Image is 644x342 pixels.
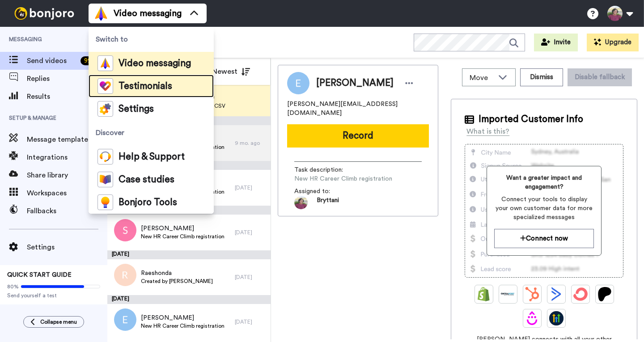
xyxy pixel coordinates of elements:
button: Newest [205,63,257,80]
span: Send videos [27,55,77,66]
span: 80% [7,283,19,290]
img: Drip [525,311,539,325]
span: Bonjoro Tools [119,198,177,207]
button: Record [287,124,429,148]
div: [DATE] [235,184,266,191]
span: Settings [27,242,107,253]
a: Settings [89,97,214,120]
span: [PERSON_NAME] [141,313,225,322]
a: Case studies [89,168,214,191]
span: Imported Customer Info [479,113,583,126]
img: vm-color.svg [94,6,108,21]
span: Integrations [27,152,107,163]
a: Testimonials [89,75,214,97]
img: e.png [114,308,136,331]
span: Collapse menu [40,318,77,325]
img: Ontraport [501,287,515,301]
button: Upgrade [587,34,639,51]
span: Task description : [294,165,357,174]
img: vm-color.svg [97,55,113,71]
img: Shopify [477,287,491,301]
span: [PERSON_NAME][EMAIL_ADDRESS][DOMAIN_NAME] [287,100,429,118]
img: Hubspot [525,287,539,301]
span: Video messaging [119,59,191,68]
button: Dismiss [520,68,563,86]
span: Bryttani [317,196,339,209]
img: ConvertKit [573,287,588,301]
span: QUICK START GUIDE [7,272,72,278]
div: 9 mo. ago [235,139,266,147]
a: Help & Support [89,145,214,168]
div: What is this? [466,126,509,137]
span: Settings [119,105,154,114]
button: Collapse menu [23,316,84,328]
span: Workspaces [27,188,107,198]
span: Results [27,91,107,102]
img: ActiveCampaign [549,287,563,301]
div: [DATE] [235,229,266,236]
img: 1cdd431e-062b-4e09-93e6-7dbe7842e292-1683758283.jpg [294,196,308,209]
button: Invite [534,34,578,51]
a: Bonjoro Tools [89,191,214,214]
a: Video messaging [89,52,214,75]
span: Switch to [89,27,214,52]
span: Testimonials [119,82,172,91]
div: 99 + [80,56,98,65]
span: Move [470,72,494,83]
img: bj-tools-colored.svg [97,194,113,210]
img: GoHighLevel [549,311,563,325]
img: Image of Erika [287,72,309,94]
span: Help & Support [119,152,185,161]
div: [DATE] [235,318,266,325]
button: Disable fallback [568,68,632,86]
span: Connect your tools to display your own customer data for more specialized messages [494,195,594,222]
span: New HR Career Climb registration [294,174,392,183]
img: settings-colored.svg [97,101,113,117]
span: New HR Career Climb registration [141,233,225,240]
span: Fallbacks [27,206,107,216]
div: [DATE] [235,274,266,281]
img: r.png [114,264,136,286]
img: Patreon [597,287,612,301]
img: case-study-colored.svg [97,172,113,187]
span: Case studies [119,175,174,184]
span: Want a greater impact and engagement? [494,173,594,191]
span: Replies [27,73,107,84]
span: Share library [27,170,107,181]
img: tm-color.svg [97,78,113,94]
span: [PERSON_NAME] [316,76,394,90]
span: Discover [89,120,214,145]
span: [PERSON_NAME] [141,224,225,233]
div: [DATE] [107,295,271,304]
span: Video messaging [114,7,182,20]
button: Connect now [494,229,594,248]
img: s.png [114,219,136,241]
span: New HR Career Climb registration [141,322,225,329]
img: bj-logo-header-white.svg [11,7,78,20]
span: Raeshonda [141,269,213,278]
img: help-and-support-colored.svg [97,149,113,165]
span: Send yourself a test [7,292,100,299]
span: Created by [PERSON_NAME] [141,278,213,285]
span: Message template [27,134,107,145]
div: [DATE] [107,250,271,259]
span: Assigned to: [294,187,357,196]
